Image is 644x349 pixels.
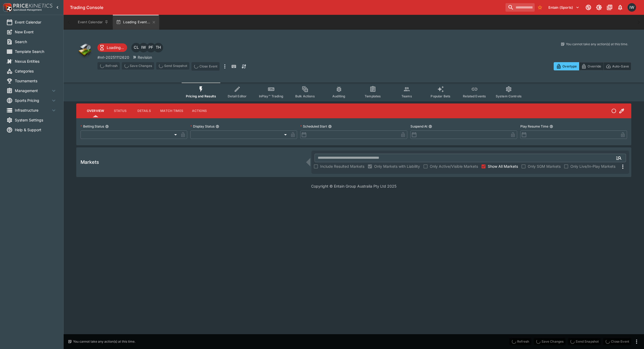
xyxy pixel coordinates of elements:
button: Betting Status [105,125,109,128]
button: Loading Event... [113,15,159,30]
p: You cannot take any action(s) at this time. [566,42,628,47]
span: Management [15,88,51,93]
p: Loading... [107,45,124,50]
button: Actions [187,105,211,117]
p: Copy To Clipboard [97,55,129,60]
button: Ian Wright [626,2,638,13]
button: Overtype [554,62,579,70]
button: Details [132,105,156,117]
span: Event Calendar [15,19,57,25]
button: Suspend At [428,125,432,128]
div: Peter Fairgrieve [146,43,156,52]
p: Overtype [562,64,577,69]
p: Display Status [190,124,214,129]
div: Todd Henderson [154,43,163,52]
span: Nexus Entities [15,58,57,64]
button: Documentation [605,3,614,12]
div: Ian Wright [139,43,148,52]
img: PriceKinetics [13,4,52,8]
button: Open [614,153,624,163]
button: more [222,62,228,71]
span: Only SGM Markets [528,164,561,169]
span: Tournaments [15,78,57,84]
button: Connected to PK [584,3,593,12]
div: Start From [554,62,631,70]
button: Overview [83,105,108,117]
span: Infrastructure [15,107,51,113]
span: Detail Editor [228,94,247,98]
span: Only Live/In-Play Markets [570,164,615,169]
button: Select Tenant [545,3,583,12]
span: Auditing [332,94,345,98]
button: Toggle light/dark mode [594,3,604,12]
p: Scheduled Start [300,124,327,129]
img: PriceKinetics Logo [2,2,12,13]
span: Related Events [463,94,486,98]
div: Chad Liu [131,43,141,52]
button: Scheduled Start [328,125,332,128]
button: Play Resume Time [549,125,553,128]
button: more [633,338,640,345]
button: Notifications [615,3,625,12]
div: Ian Wright [628,3,636,12]
span: Templates [365,94,381,98]
button: Auto-Save [603,62,631,70]
input: search [506,3,535,12]
p: Auto-Save [612,64,629,69]
p: Play Resume Time [520,124,548,129]
div: Event type filters [182,83,526,101]
span: Only Active/Visible Markets [430,164,478,169]
span: System Settings [15,117,57,123]
span: System Controls [496,94,522,98]
p: Betting Status [80,124,104,129]
div: Trading Console [70,5,503,10]
h5: Markets [80,159,99,165]
span: Bulk Actions [295,94,315,98]
span: Popular Bets [431,94,450,98]
span: Sports Pricing [15,98,51,103]
button: Override [579,62,603,70]
p: Override [588,64,601,69]
span: Help & Support [15,127,57,133]
img: other.png [76,42,93,59]
span: Teams [401,94,412,98]
span: Pricing and Results [186,94,216,98]
span: Search [15,39,57,44]
p: Suspend At [410,124,427,129]
p: Copyright © Entain Group Australia Pty Ltd 2025 [64,183,644,189]
span: Categories [15,68,57,74]
p: Revision [138,55,152,60]
button: No Bookmarks [536,3,544,12]
button: Event Calendar [75,15,112,30]
span: Template Search [15,49,57,54]
img: Sportsbook Management [13,9,42,11]
button: Match Times [156,105,187,117]
span: InPlay™ Trading [259,94,283,98]
span: Only Markets with Liability [374,164,420,169]
span: New Event [15,29,57,35]
svg: More [620,164,626,170]
span: Include Resulted Markets [320,164,364,169]
span: Show All Markets [488,164,518,169]
p: You cannot take any action(s) at this time. [73,339,135,344]
button: Status [108,105,132,117]
button: Display Status [216,125,219,128]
